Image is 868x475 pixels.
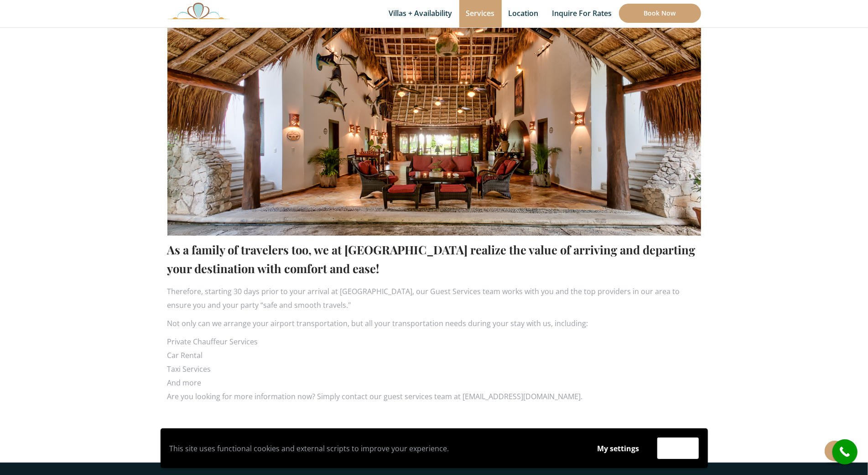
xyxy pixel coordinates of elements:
img: Awesome Logo [167,2,229,19]
button: My settings [589,438,648,459]
p: This site uses functional cookies and external scripts to improve your experience. [170,442,580,455]
button: Accept [657,438,699,459]
li: And more [167,376,701,390]
li: Taxi Services [167,362,701,376]
h2: As a family of travelers too, we at [GEOGRAPHIC_DATA] realize the value of arriving and departing... [167,240,701,278]
li: Car Rental [167,348,701,362]
a: Book Now [619,4,701,23]
p: Are you looking for more information now? Simply contact our guest services team at [EMAIL_ADDRES... [167,390,701,403]
p: Therefore, starting 30 days prior to your arrival at [GEOGRAPHIC_DATA], our Guest Services team w... [167,285,701,312]
p: Not only can we arrange your airport transportation, but all your transportation needs during you... [167,317,701,330]
i: call [835,442,855,462]
li: Private Chauffeur Services [167,335,701,348]
a: call [832,439,858,464]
